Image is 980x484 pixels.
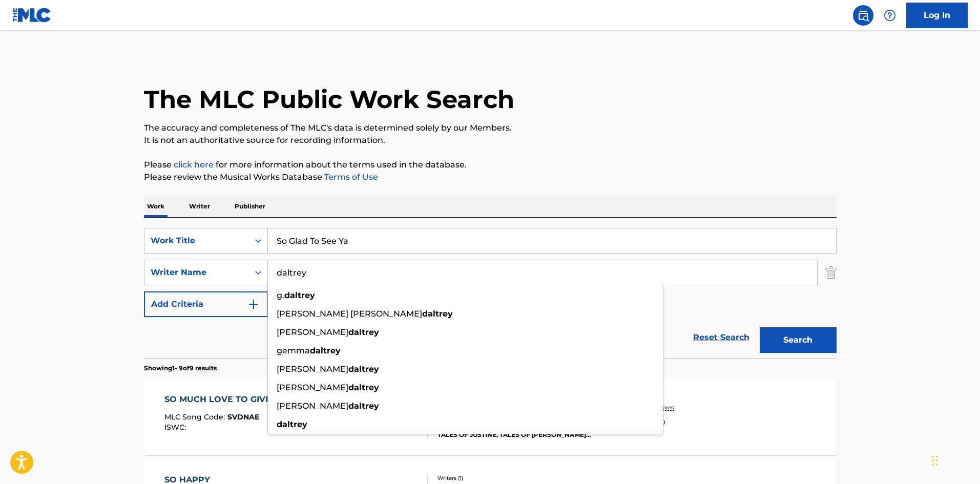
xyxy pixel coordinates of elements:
[277,327,348,337] span: [PERSON_NAME]
[144,159,837,171] p: Please for more information about the terms used in the database.
[857,9,869,22] img: search
[880,5,900,26] div: Help
[164,412,227,422] span: MLC Song Code :
[151,235,243,247] div: Work Title
[348,383,379,392] strong: daltrey
[825,260,837,285] img: Delete Criterion
[437,474,592,482] div: Writers ( 1 )
[277,401,348,411] span: [PERSON_NAME]
[277,346,310,355] span: gemma
[322,172,378,182] a: Terms of Use
[144,122,837,134] p: The accuracy and completeness of The MLC's data is determined solely by our Members.
[932,445,938,476] div: Drag
[348,364,379,374] strong: daltrey
[929,435,980,484] iframe: Chat Widget
[12,8,52,23] img: MLC Logo
[310,346,341,355] strong: daltrey
[853,5,873,26] a: Public Search
[760,327,837,353] button: Search
[144,134,837,146] p: It is not an authoritative source for recording information.
[277,419,307,429] strong: daltrey
[348,327,379,337] strong: daltrey
[884,9,896,22] img: help
[144,196,168,217] p: Work
[277,364,348,374] span: [PERSON_NAME]
[164,423,189,432] span: ISWC :
[144,378,837,455] a: SO MUCH LOVE TO GIVE YOUMLC Song Code:SVDNAEISWC:Writers (1)[PERSON_NAME]Recording Artists (11)TA...
[186,196,213,217] p: Writer
[227,412,259,422] span: SVDNAE
[688,326,755,349] a: Reset Search
[144,291,268,317] button: Add Criteria
[277,309,422,319] span: [PERSON_NAME] [PERSON_NAME]
[247,298,260,310] img: 9d2ae6d4665cec9f34b9.svg
[232,196,268,217] p: Publisher
[174,160,214,170] a: click here
[144,84,514,115] h1: The MLC Public Work Search
[284,290,315,300] strong: daltrey
[151,266,243,279] div: Writer Name
[277,290,284,300] span: g.
[144,228,837,358] form: Search Form
[164,393,298,406] div: SO MUCH LOVE TO GIVE YOU
[277,383,348,392] span: [PERSON_NAME]
[906,3,968,28] a: Log In
[422,309,453,319] strong: daltrey
[144,171,837,183] p: Please review the Musical Works Database
[144,364,217,373] p: Showing 1 - 9 of 9 results
[348,401,379,411] strong: daltrey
